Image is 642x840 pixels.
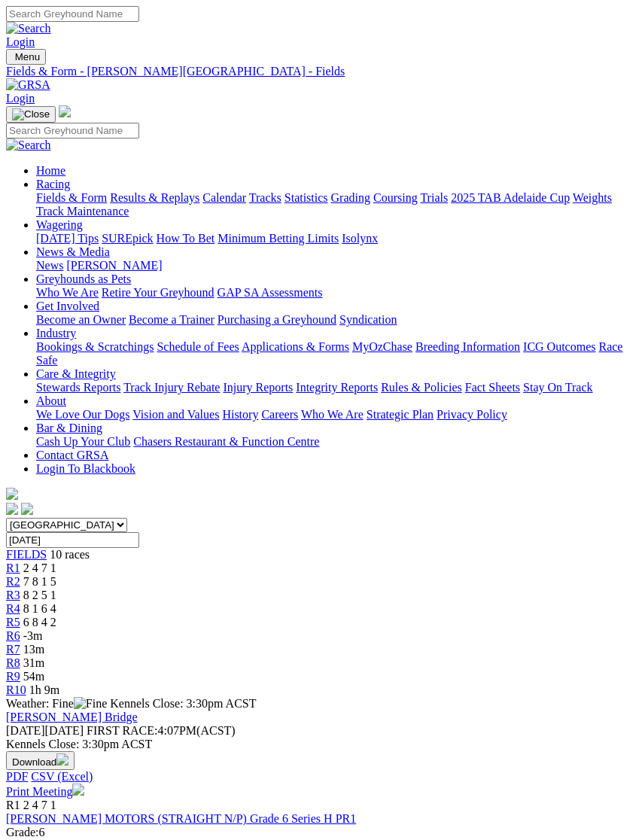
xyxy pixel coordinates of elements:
div: Get Involved [36,313,636,327]
a: Isolynx [342,232,378,245]
span: R1 [6,799,20,811]
span: -3m [23,629,43,642]
a: News & Media [36,245,110,258]
a: Stewards Reports [36,381,120,394]
a: R5 [6,616,20,628]
div: Wagering [36,232,636,245]
a: Fields & Form [36,191,107,204]
a: How To Bet [157,232,215,245]
div: Care & Integrity [36,381,636,394]
a: ICG Outcomes [523,340,595,353]
a: Breeding Information [415,340,520,353]
a: R9 [6,670,20,683]
a: PDF [6,770,28,783]
div: Download [6,770,636,784]
a: Login [6,35,35,48]
a: Grading [331,191,370,204]
a: Track Injury Rebate [123,381,220,394]
a: R2 [6,575,20,588]
a: Bookings & Scratchings [36,340,154,353]
a: History [222,408,258,421]
span: 2 4 7 1 [23,562,56,574]
div: News & Media [36,259,636,272]
span: 4:07PM(ACST) [87,724,236,737]
img: Search [6,22,51,35]
div: 6 [6,826,636,839]
button: Download [6,751,75,770]
input: Search [6,123,139,138]
a: About [36,394,66,407]
img: Search [6,138,51,152]
span: 10 races [50,548,90,561]
a: Greyhounds as Pets [36,272,131,285]
a: Vision and Values [132,408,219,421]
a: Care & Integrity [36,367,116,380]
img: Fine [74,697,107,711]
a: Applications & Forms [242,340,349,353]
span: 2 4 7 1 [23,799,56,811]
a: Strategic Plan [367,408,434,421]
span: 6 8 4 2 [23,616,56,628]
a: Trials [420,191,448,204]
span: 8 1 6 4 [23,602,56,615]
a: Privacy Policy [437,408,507,421]
img: download.svg [56,753,68,765]
a: Contact GRSA [36,449,108,461]
a: Get Involved [36,300,99,312]
a: Chasers Restaurant & Function Centre [133,435,319,448]
a: Rules & Policies [381,381,462,394]
a: 2025 TAB Adelaide Cup [451,191,570,204]
a: Schedule of Fees [157,340,239,353]
a: We Love Our Dogs [36,408,129,421]
a: Race Safe [36,340,622,367]
a: Statistics [284,191,328,204]
a: R7 [6,643,20,656]
a: Syndication [339,313,397,326]
span: 54m [23,670,44,683]
a: [PERSON_NAME] Bridge [6,711,138,723]
a: Print Meeting [6,785,84,798]
a: Tracks [249,191,281,204]
span: [DATE] [6,724,84,737]
div: Kennels Close: 3:30pm ACST [6,738,636,751]
img: twitter.svg [21,503,33,515]
a: R3 [6,589,20,601]
a: News [36,259,63,272]
span: 13m [23,643,44,656]
span: 1h 9m [29,683,59,696]
span: [DATE] [6,724,45,737]
img: facebook.svg [6,503,18,515]
a: FIELDS [6,548,47,561]
a: Home [36,164,65,177]
a: Purchasing a Greyhound [218,313,336,326]
a: Integrity Reports [296,381,378,394]
a: Fact Sheets [465,381,520,394]
a: Become an Owner [36,313,126,326]
a: R4 [6,602,20,615]
input: Search [6,6,139,22]
a: R8 [6,656,20,669]
span: R10 [6,683,26,696]
a: Minimum Betting Limits [218,232,339,245]
img: GRSA [6,78,50,92]
a: Stay On Track [523,381,592,394]
a: MyOzChase [352,340,412,353]
a: GAP SA Assessments [218,286,323,299]
a: Industry [36,327,76,339]
a: Weights [573,191,612,204]
span: Menu [15,51,40,62]
a: R6 [6,629,20,642]
a: [PERSON_NAME] MOTORS (STRAIGHT N/P) Grade 6 Series H PR1 [6,812,356,825]
span: 31m [23,656,44,669]
a: [DATE] Tips [36,232,99,245]
a: Careers [261,408,298,421]
img: logo-grsa-white.png [59,105,71,117]
span: 7 8 1 5 [23,575,56,588]
a: CSV (Excel) [31,770,93,783]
